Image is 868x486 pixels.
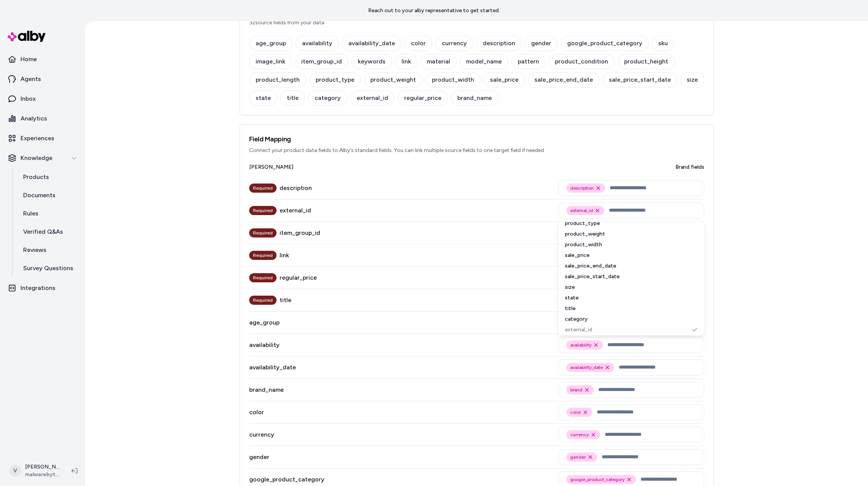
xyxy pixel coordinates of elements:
[249,296,277,305] div: Required
[562,282,701,293] div: size
[16,223,82,241] a: Verified Q&As
[602,72,677,87] div: sale_price_start_date
[249,430,274,439] div: currency
[280,273,317,282] div: regular_price
[23,264,73,273] p: Survey Questions
[570,454,586,460] span: gender
[23,209,38,218] p: Rules
[249,363,296,372] div: availability_date
[249,475,324,484] div: google_product_category
[309,72,361,87] div: product_type
[618,54,675,69] div: product_height
[570,387,582,393] span: brand
[21,134,54,143] p: Experiences
[562,303,701,314] div: title
[21,154,52,163] p: Knowledge
[590,432,596,438] button: Remove currency option
[280,90,305,106] div: title
[249,340,280,350] div: availability
[249,408,264,417] div: color
[249,184,277,193] div: Required
[249,228,277,237] div: Required
[525,36,558,51] div: gender
[21,283,55,293] p: Integrations
[511,54,545,69] div: pattern
[308,90,347,106] div: category
[680,72,704,87] div: size
[425,72,481,87] div: product_width
[280,296,291,305] div: title
[21,55,37,64] p: Home
[558,222,704,336] div: Suggestions
[594,207,601,214] button: Remove external_id option
[249,90,277,106] div: state
[570,432,589,438] span: currency
[16,186,82,204] a: Documents
[3,70,82,88] a: Agents
[570,185,594,191] span: description
[561,36,649,51] div: google_product_category
[570,342,591,348] span: availability
[25,463,59,471] p: [PERSON_NAME]
[405,36,432,51] div: color
[25,471,59,478] span: malwarebytes
[626,477,632,483] button: Remove google_product_category option
[604,364,610,370] button: Remove availability_date option
[398,90,448,106] div: regular_price
[562,261,701,271] div: sale_price_end_date
[3,109,82,128] a: Analytics
[280,206,311,215] div: external_id
[435,36,473,51] div: currency
[249,318,280,327] div: age_group
[364,72,422,87] div: product_weight
[249,251,277,260] div: Required
[562,271,701,282] div: sale_price_start_date
[23,173,49,182] p: Products
[21,94,36,103] p: Inbox
[249,36,292,51] div: age_group
[16,259,82,277] a: Survey Questions
[528,72,599,87] div: sale_price_end_date
[451,90,498,106] div: brand_name
[570,409,581,415] span: color
[587,454,593,460] button: Remove gender option
[570,477,625,483] span: google_product_category
[584,387,590,393] button: Remove brand option
[562,239,701,250] div: product_width
[368,7,500,14] p: Reach out to your alby representative to get started.
[3,50,82,68] a: Home
[249,19,704,27] p: 32 source fields from your data
[249,54,292,69] div: image_link
[3,129,82,147] a: Experiences
[249,273,277,282] div: Required
[562,325,701,335] div: external_id
[23,245,46,255] p: Reviews
[9,465,21,477] span: V
[675,163,704,171] span: Brand fields
[562,218,701,229] div: product_type
[23,227,63,236] p: Verified Q&As
[421,54,457,69] div: material
[351,54,392,69] div: keywords
[16,241,82,259] a: Reviews
[652,36,674,51] div: sku
[280,251,289,260] div: link
[582,409,588,415] button: Remove color option
[23,191,55,200] p: Documents
[476,36,522,51] div: description
[296,36,339,51] div: availability
[8,31,46,42] img: alby Logo
[16,204,82,223] a: Rules
[562,293,701,303] div: state
[249,385,284,394] div: brand_name
[3,149,82,167] button: Knowledge
[249,134,704,144] h3: Field Mapping
[3,90,82,108] a: Inbox
[249,453,269,462] div: gender
[249,206,277,215] div: Required
[562,250,701,261] div: sale_price
[562,314,701,325] div: category
[21,74,41,84] p: Agents
[16,168,82,186] a: Products
[295,54,348,69] div: item_group_id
